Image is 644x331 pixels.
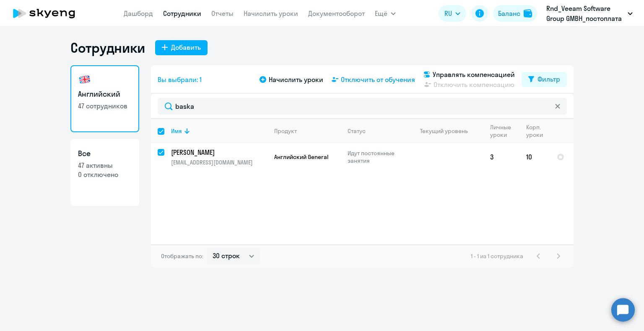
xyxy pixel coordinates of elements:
a: Отчеты [211,9,234,18]
div: Текущий уровень [412,127,483,135]
button: Rnd_Veeam Software Group GMBH_постоплата 2025 года, Veeam [542,3,637,23]
button: Балансbalance [493,5,537,22]
a: Все47 активны0 отключено [70,139,139,206]
img: english [78,73,91,86]
p: [PERSON_NAME] [171,148,266,157]
div: Продукт [274,127,297,135]
div: Баланс [498,8,520,18]
div: Фильтр [538,74,560,84]
button: Ещё [375,5,396,22]
span: 1 - 1 из 1 сотрудника [471,252,523,260]
div: Имя [171,127,182,135]
div: Текущий уровень [420,127,468,135]
h1: Сотрудники [70,39,145,56]
div: Корп. уроки [526,123,550,139]
p: Rnd_Veeam Software Group GMBH_постоплата 2025 года, Veeam [546,3,624,23]
div: Продукт [274,127,340,135]
p: [EMAIL_ADDRESS][DOMAIN_NAME] [171,159,267,166]
div: Личные уроки [490,123,519,139]
span: Начислить уроки [269,74,323,85]
div: Статус [348,127,405,135]
a: Сотрудники [163,9,201,18]
p: 47 сотрудников [78,101,132,110]
a: Начислить уроки [244,9,298,18]
button: Фильтр [522,72,567,87]
div: Добавить [171,42,201,52]
a: [PERSON_NAME] [171,148,267,157]
h3: Английский [78,89,132,100]
div: Корп. уроки [526,123,544,139]
input: Поиск по имени, email, продукту или статусу [158,98,567,115]
td: 3 [483,143,519,171]
button: RU [439,5,466,22]
button: Добавить [155,40,208,55]
a: Дашборд [124,9,153,18]
p: 0 отключено [78,170,132,179]
span: Ещё [375,8,387,18]
span: Управлять компенсацией [433,69,515,80]
span: RU [444,8,452,18]
h3: Все [78,148,132,159]
span: Отключить от обучения [341,74,415,85]
div: Личные уроки [490,123,514,139]
p: Идут постоянные занятия [348,149,405,164]
span: Вы выбрали: 1 [158,74,202,85]
span: Английский General [274,153,328,161]
div: Статус [348,127,366,135]
img: balance [524,9,532,18]
td: 10 [519,143,550,171]
a: Документооборот [308,9,365,18]
div: Имя [171,127,267,135]
p: 47 активны [78,161,132,170]
span: Отображать по: [161,252,203,260]
a: Английский47 сотрудников [70,65,139,132]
